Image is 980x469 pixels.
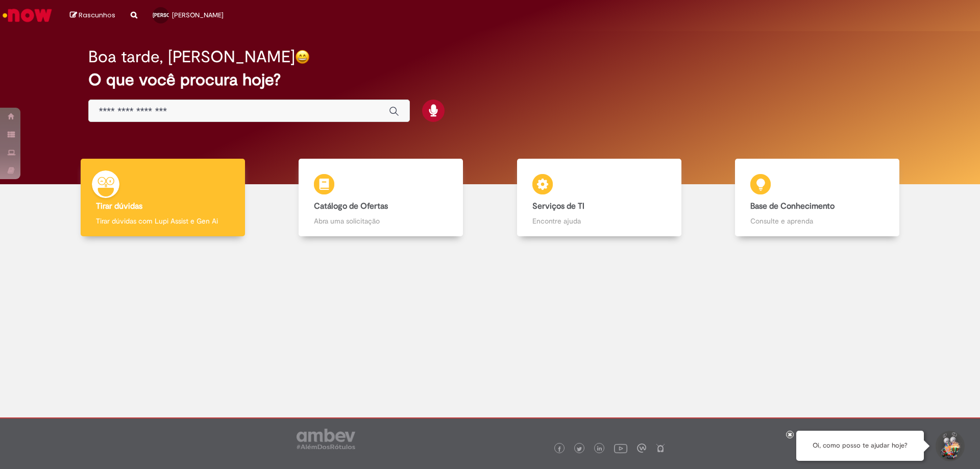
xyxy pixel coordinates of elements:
[272,159,491,237] a: Catálogo de Ofertas Abra uma solicitação
[96,216,230,226] p: Tirar dúvidas com Lupi Assist e Gen Ai
[532,201,584,211] b: Serviços de TI
[614,441,627,455] img: logo_footer_youtube.png
[314,201,388,211] b: Catálogo de Ofertas
[295,50,310,64] img: happy-face.png
[79,10,115,20] span: Rascunhos
[96,201,142,211] b: Tirar dúvidas
[532,216,666,226] p: Encontre ajuda
[577,447,582,452] img: logo_footer_twitter.png
[597,446,602,452] img: logo_footer_linkedin.png
[172,11,224,19] span: [PERSON_NAME]
[153,12,192,18] span: [PERSON_NAME]
[637,443,646,453] img: logo_footer_workplace.png
[750,201,835,211] b: Base de Conhecimento
[708,159,927,237] a: Base de Conhecimento Consulte e aprenda
[750,216,884,226] p: Consulte e aprenda
[656,443,665,453] img: logo_footer_naosei.png
[934,431,965,461] button: Iniciar Conversa de Suporte
[88,48,295,66] h2: Boa tarde, [PERSON_NAME]
[70,11,115,20] a: Rascunhos
[796,431,924,461] div: Oi, como posso te ajudar hoje?
[314,216,448,226] p: Abra uma solicitação
[88,71,892,89] h2: O que você procura hoje?
[1,5,54,26] img: ServiceNow
[557,447,562,452] img: logo_footer_facebook.png
[54,159,272,237] a: Tirar dúvidas Tirar dúvidas com Lupi Assist e Gen Ai
[490,159,708,237] a: Serviços de TI Encontre ajuda
[297,429,355,449] img: logo_footer_ambev_rotulo_gray.png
